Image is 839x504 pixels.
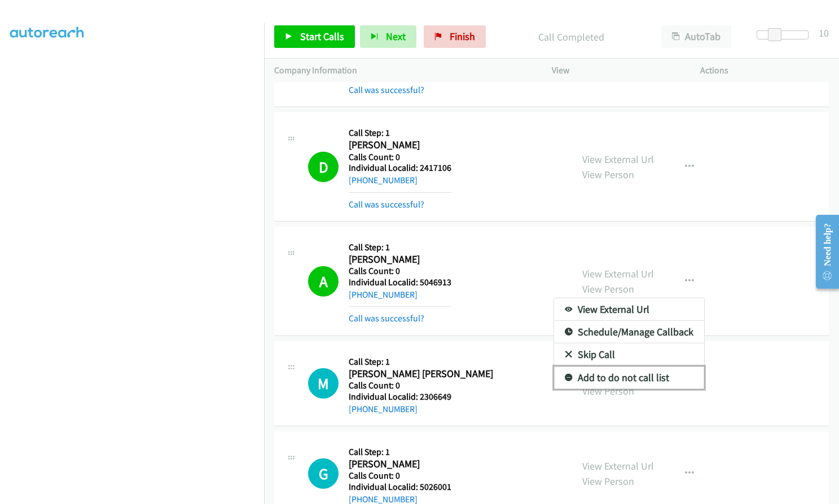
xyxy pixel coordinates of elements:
a: Schedule/Manage Callback [554,321,704,343]
a: View External Url [554,298,704,321]
iframe: Resource Center [806,207,839,297]
div: The call is yet to be attempted [308,368,339,399]
a: Skip Call [554,343,704,366]
a: Add to do not call list [554,366,704,389]
h1: M [308,368,339,399]
h1: G [308,458,339,489]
